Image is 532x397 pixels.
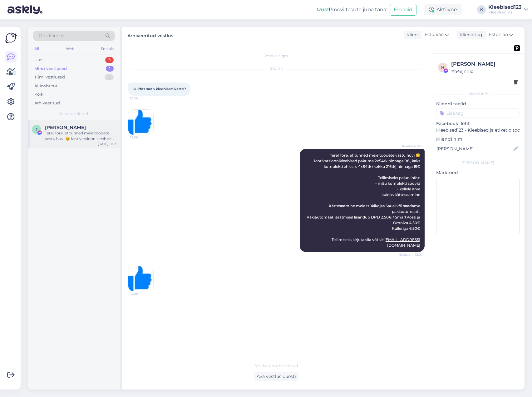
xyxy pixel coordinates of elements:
[60,111,88,117] span: Minu vestlused
[98,142,116,146] div: [DATE] 11:52
[399,144,423,148] span: Kleebised123
[105,57,114,63] div: 3
[488,10,521,15] div: Kleebised123
[457,32,484,38] div: Klienditugi
[307,153,421,248] span: Tere! Tore, et tunned meie toodete vastu huvi 😊 Motivatsioonikleebised pakume 2x54tk hinnaga 9€, ...
[128,53,425,59] div: Vestlus algas
[255,363,298,369] span: Vestlus on arhiveeritud
[34,83,57,89] div: AI Assistent
[33,45,40,53] div: All
[404,32,419,38] div: Klient
[34,57,42,63] div: Uus
[132,87,186,91] span: Kuidas saan kleebised kätte?
[130,96,153,101] span: 12:06
[36,127,38,132] span: T
[390,4,416,16] button: Emailid
[317,7,329,13] b: Uus!
[34,66,67,72] div: Minu vestlused
[398,252,423,257] span: Nähtud ✓ 12:07
[451,60,518,68] div: [PERSON_NAME]
[39,33,64,39] span: Otsi kliente
[477,5,486,14] div: K
[34,100,60,106] div: Arhiveeritud
[45,125,86,130] span: Tiina Orgel-Lepik
[127,31,173,39] label: Arhiveeritud vestlus
[436,136,520,143] p: Kliendi nimi
[130,135,154,140] span: 12:06
[436,120,520,127] p: Facebooki leht
[436,160,520,166] div: [PERSON_NAME]
[488,5,521,10] div: Kleebised123
[128,266,153,291] img: Attachment
[489,31,508,38] span: Estonian
[34,91,43,98] div: Kõik
[105,74,114,80] div: 0
[436,108,520,118] input: Lisa tag
[45,130,116,142] div: Tere! Tore, et tunned meie toodete vastu huvi 😊 Motivatsioonikleebised on mõõdis kuni 2.5cm, paku...
[317,6,387,13] div: Proovi tasuta juba täna:
[436,101,520,107] p: Kliendi tag'id
[425,31,444,38] span: Estonian
[488,5,528,15] a: Kleebised123Kleebised123
[436,91,520,97] div: Kliendi info
[514,45,520,51] img: pd
[436,145,512,152] input: Lisa nimi
[34,74,65,80] div: Tiimi vestlused
[130,291,154,296] span: 12:08
[384,237,420,248] a: [EMAIL_ADDRESS][DOMAIN_NAME]
[128,66,425,72] div: [DATE]
[5,32,17,44] img: Askly Logo
[106,66,114,72] div: 1
[100,45,115,53] div: Socials
[254,372,298,381] div: Ava vestlus uuesti
[451,68,518,75] div: # h4ejnh1o
[65,45,76,53] div: Web
[436,127,520,133] p: Kleebised123 - Kleebised ja etiketid toodetele ning kleebised autodele.
[128,110,153,135] img: Attachment
[424,4,462,15] div: Aktiivne
[436,169,520,176] p: Märkmed
[441,65,444,70] span: h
